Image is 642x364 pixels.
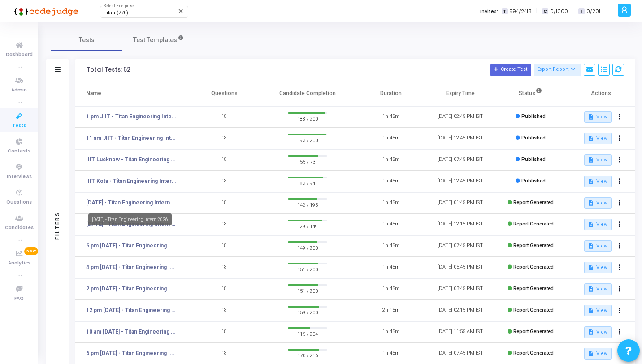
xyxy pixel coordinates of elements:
span: Report Generated [513,286,554,291]
button: Export Report [534,64,581,76]
button: View [584,283,612,295]
td: [DATE] 07:45 PM IST [425,149,495,171]
mat-icon: description [588,221,594,228]
span: 0/201 [586,8,600,15]
th: Name [75,81,190,106]
mat-icon: description [588,114,594,120]
span: 115 / 204 [288,329,328,338]
span: | [536,6,538,16]
mat-icon: description [588,200,594,206]
span: Interviews [7,173,32,181]
span: 151 / 200 [288,264,328,273]
td: 1h 45m [356,149,426,171]
span: 142 / 195 [288,200,328,209]
td: 18 [190,235,259,257]
button: View [584,305,612,316]
th: Expiry Time [425,81,495,106]
span: FAQ [14,295,24,303]
button: View [584,262,612,273]
div: Total Tests: 62 [87,66,130,74]
th: Candidate Completion [259,81,356,106]
mat-icon: description [588,178,594,185]
span: Report Generated [513,221,554,227]
div: Filters [53,176,61,275]
td: [DATE] 12:15 PM IST [425,214,495,235]
button: View [584,197,612,209]
span: Analytics [8,260,30,267]
span: Admin [11,87,27,94]
button: View [584,240,612,252]
td: 1h 45m [356,128,426,149]
td: [DATE] 12:45 PM IST [425,171,495,192]
span: Tests [12,122,26,130]
a: 6 pm [DATE] - Titan Engineering Intern 2026 [86,242,176,250]
img: logo [11,2,78,20]
td: 1h 45m [356,278,426,300]
td: 1h 45m [356,106,426,128]
span: 83 / 94 [288,178,328,187]
td: [DATE] 11:55 AM IST [425,321,495,343]
button: View [584,348,612,360]
div: [DATE] - Titan Engineering Intern 2026 [88,213,172,225]
mat-icon: description [588,135,594,142]
td: 18 [190,321,259,343]
span: 159 / 200 [288,308,328,316]
td: 1h 45m [356,192,426,214]
td: 1h 45m [356,214,426,235]
td: 1h 45m [356,171,426,192]
span: Dashboard [6,51,33,59]
span: Questions [6,199,32,206]
td: [DATE] 12:45 PM IST [425,128,495,149]
mat-icon: description [588,264,594,271]
span: Test Templates [133,35,177,45]
th: Duration [356,81,426,106]
span: I [578,8,584,15]
span: 170 / 216 [288,351,328,360]
td: 18 [190,300,259,321]
mat-icon: description [588,286,594,292]
button: View [584,133,612,144]
a: IIIT Lucknow - Titan Engineering Intern 2026 [86,156,176,164]
span: Published [521,178,546,184]
span: 149 / 200 [288,243,328,252]
td: 18 [190,171,259,192]
span: Candidates [5,224,34,232]
span: Published [521,156,546,162]
td: 18 [190,192,259,214]
td: [DATE] 02:45 PM IST [425,106,495,128]
th: Status [495,81,566,106]
a: 2 pm [DATE] - Titan Engineering Intern 2026 [86,285,176,293]
span: Report Generated [513,307,554,313]
td: 18 [190,128,259,149]
a: 1 pm JIIT - Titan Engineering Intern 2026 [86,113,176,121]
td: [DATE] 05:45 PM IST [425,257,495,278]
mat-icon: description [588,351,594,357]
span: Report Generated [513,264,554,270]
span: 0/1000 [550,8,568,15]
td: 18 [190,106,259,128]
span: Contests [8,147,30,155]
span: 188 / 200 [288,114,328,123]
td: [DATE] 07:45 PM IST [425,235,495,257]
th: Questions [190,81,259,106]
span: New [24,247,38,255]
button: View [584,176,612,187]
span: 151 / 200 [288,286,328,295]
td: 1h 45m [356,257,426,278]
span: Report Generated [513,243,554,248]
a: [DATE] - Titan Engineering Intern 2026 [86,199,176,207]
span: Report Generated [513,350,554,356]
td: 18 [190,149,259,171]
td: 18 [190,278,259,300]
span: Published [521,135,546,141]
a: 6 pm [DATE] - Titan Engineering Intern 2026 [86,349,176,357]
button: View [584,154,612,166]
span: | [573,6,574,16]
span: Report Generated [513,199,554,205]
td: 2h 15m [356,300,426,321]
a: IIIT Kota - Titan Engineering Intern 2026 [86,177,176,185]
span: 55 / 73 [288,157,328,166]
a: 4 pm [DATE] - Titan Engineering Intern 2026 [86,263,176,271]
td: 1h 45m [356,321,426,343]
mat-icon: description [588,157,594,163]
